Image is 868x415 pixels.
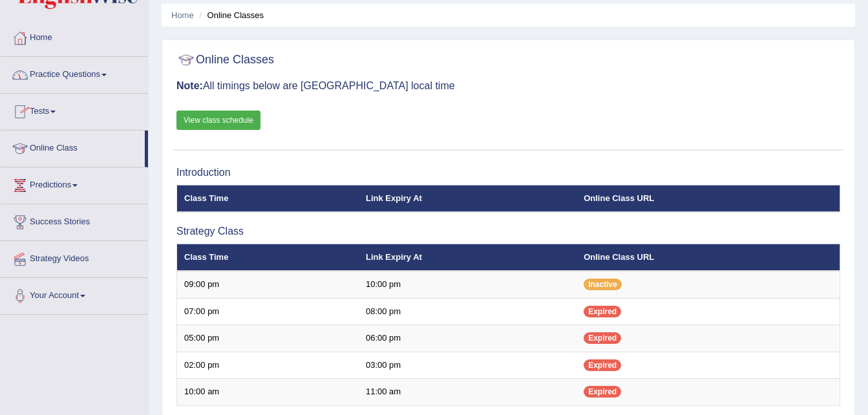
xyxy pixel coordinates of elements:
[177,379,359,406] td: 10:00 am
[177,271,359,298] td: 09:00 pm
[1,20,148,52] a: Home
[177,352,359,379] td: 02:00 pm
[1,131,145,163] a: Online Class
[359,244,577,271] th: Link Expiry At
[177,244,359,271] th: Class Time
[577,185,840,212] th: Online Class URL
[176,167,840,178] h3: Introduction
[359,298,577,325] td: 08:00 pm
[359,352,577,379] td: 03:00 pm
[176,80,840,92] h3: All timings below are [GEOGRAPHIC_DATA] local time
[1,278,148,310] a: Your Account
[176,226,840,237] h3: Strategy Class
[177,325,359,352] td: 05:00 pm
[359,185,577,212] th: Link Expiry At
[176,111,260,130] a: View class schedule
[1,167,148,200] a: Predictions
[176,50,274,70] h2: Online Classes
[359,325,577,352] td: 06:00 pm
[171,10,194,20] a: Home
[196,9,264,21] li: Online Classes
[176,80,203,91] b: Note:
[1,57,148,89] a: Practice Questions
[359,379,577,406] td: 11:00 am
[177,185,359,212] th: Class Time
[1,204,148,237] a: Success Stories
[359,271,577,298] td: 10:00 pm
[1,241,148,273] a: Strategy Videos
[177,298,359,325] td: 07:00 pm
[584,386,621,398] span: Expired
[584,306,621,317] span: Expired
[584,332,621,344] span: Expired
[584,279,622,290] span: Inactive
[577,244,840,271] th: Online Class URL
[1,94,148,126] a: Tests
[584,359,621,371] span: Expired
